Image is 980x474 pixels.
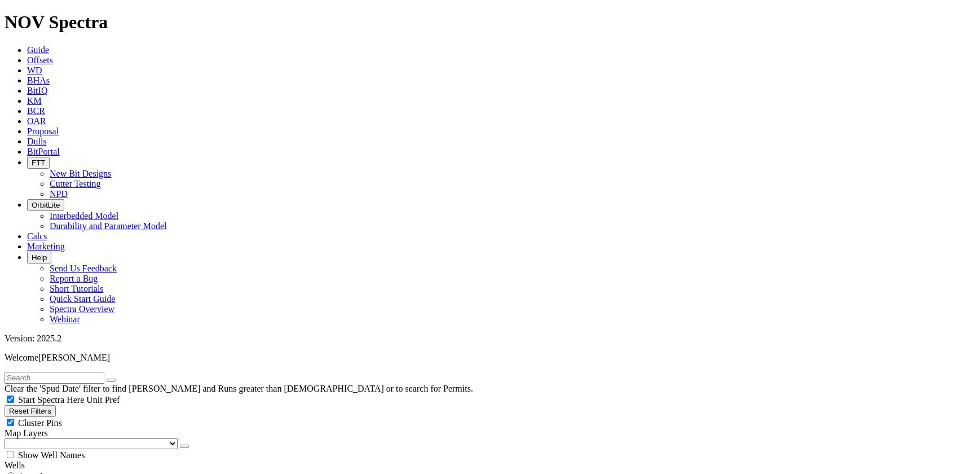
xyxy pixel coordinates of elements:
[27,116,46,126] a: OAR
[50,304,114,314] a: Spectra Overview
[5,428,48,438] span: Map Layers
[27,126,59,136] a: Proposal
[50,314,80,324] a: Webinar
[27,252,51,264] button: Help
[5,372,104,384] input: Search
[7,396,14,403] input: Start Spectra Here
[50,284,104,293] a: Short Tutorials
[86,395,120,405] span: Unit Pref
[27,76,50,85] a: BHAs
[5,405,56,417] button: Reset Filters
[50,274,98,283] a: Report a Bug
[27,96,42,106] a: KM
[50,169,111,178] a: New Bit Designs
[5,12,975,33] h1: NOV Spectra
[27,157,50,169] button: FTT
[27,137,47,146] a: Dulls
[38,353,110,362] span: [PERSON_NAME]
[32,159,45,167] span: FTT
[27,147,60,156] a: BitPortal
[27,199,64,211] button: OrbitLite
[27,65,42,75] a: WD
[50,179,101,188] a: Cutter Testing
[50,264,117,273] a: Send Us Feedback
[50,221,167,231] a: Durability and Parameter Model
[27,242,65,251] a: Marketing
[32,201,60,209] span: OrbitLite
[50,211,118,221] a: Interbedded Model
[5,384,473,393] span: Clear the 'Spud Date' filter to find [PERSON_NAME] and Runs greater than [DEMOGRAPHIC_DATA] or to...
[32,253,47,262] span: Help
[27,86,47,95] a: BitIQ
[18,418,62,428] span: Cluster Pins
[27,231,47,241] a: Calcs
[5,333,975,344] div: Version: 2025.2
[27,55,53,65] a: Offsets
[50,294,115,304] a: Quick Start Guide
[27,45,49,55] a: Guide
[18,450,85,460] span: Show Well Names
[27,106,45,116] a: BCR
[50,189,68,199] a: NPD
[5,460,975,471] div: Wells
[5,353,975,363] p: Welcome
[18,395,84,405] span: Start Spectra Here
